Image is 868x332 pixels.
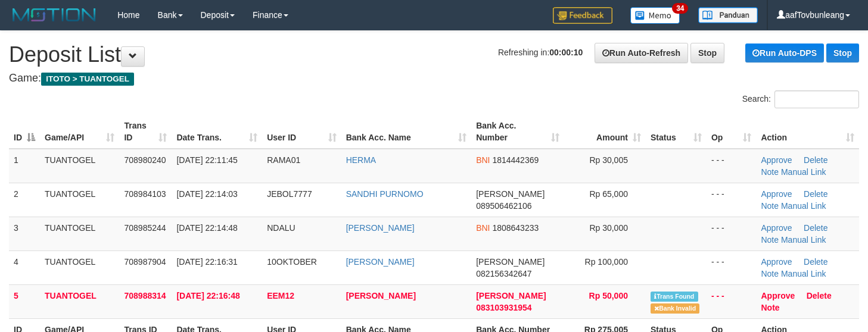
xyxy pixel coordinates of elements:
[176,223,237,233] span: [DATE] 22:14:48
[707,149,757,183] td: - - -
[40,115,119,149] th: Game/API: activate to sort column ascending
[761,201,779,211] a: Note
[742,90,859,108] label: Search:
[9,6,99,24] img: MOTION_logo.png
[589,155,628,165] span: Rp 30,005
[40,149,119,183] td: TUANTOGEL
[553,7,612,24] img: Feedback.jpg
[346,223,415,233] a: [PERSON_NAME]
[498,48,583,57] span: Refreshing in:
[804,223,827,233] a: Delete
[564,115,646,149] th: Amount: activate to sort column ascending
[804,155,827,165] a: Delete
[549,48,583,57] strong: 00:00:10
[346,291,416,300] a: [PERSON_NAME]
[124,155,166,165] span: 708980240
[761,223,792,233] a: Approve
[756,115,859,149] th: Action: activate to sort column ascending
[346,257,415,267] a: [PERSON_NAME]
[761,167,779,177] a: Note
[124,189,166,199] span: 708984103
[774,90,859,108] input: Search:
[781,201,826,211] a: Manual Link
[476,269,531,278] span: Copy 082156342647 to clipboard
[267,291,294,300] span: EEM12
[267,155,300,165] span: RAMA01
[476,257,545,267] span: [PERSON_NAME]
[630,7,680,24] img: Button%20Memo.svg
[341,115,472,149] th: Bank Acc. Name: activate to sort column ascending
[585,257,628,267] span: Rp 100,000
[119,115,172,149] th: Trans ID: activate to sort column ascending
[9,217,40,250] td: 3
[9,73,859,84] h4: Game:
[761,155,792,165] a: Approve
[761,269,779,278] a: Note
[781,235,826,245] a: Manual Link
[589,189,628,199] span: Rp 65,000
[476,201,531,211] span: Copy 089506462106 to clipboard
[698,7,758,23] img: panduan.png
[40,284,119,318] td: TUANTOGEL
[651,303,699,314] span: Bank is not match
[492,155,539,165] span: Copy 1814442369 to clipboard
[761,303,779,312] a: Note
[176,155,237,165] span: [DATE] 22:11:45
[761,235,779,245] a: Note
[707,115,757,149] th: Op: activate to sort column ascending
[9,149,40,183] td: 1
[745,43,824,62] a: Run Auto-DPS
[176,291,239,300] span: [DATE] 22:16:48
[589,291,628,300] span: Rp 50,000
[40,217,119,250] td: TUANTOGEL
[40,250,119,284] td: TUANTOGEL
[9,115,40,149] th: ID: activate to sort column descending
[807,291,832,300] a: Delete
[781,167,826,177] a: Manual Link
[761,257,792,267] a: Approve
[707,183,757,217] td: - - -
[176,257,237,267] span: [DATE] 22:16:31
[707,217,757,250] td: - - -
[176,189,237,199] span: [DATE] 22:14:03
[346,189,424,199] a: SANDHI PURNOMO
[262,115,341,149] th: User ID: activate to sort column ascending
[492,223,539,233] span: Copy 1808643233 to clipboard
[9,183,40,217] td: 2
[690,43,724,63] a: Stop
[41,73,134,86] span: ITOTO > TUANTOGEL
[707,284,757,318] td: - - -
[589,223,628,233] span: Rp 30,000
[9,284,40,318] td: 5
[826,43,859,62] a: Stop
[476,155,490,165] span: BNI
[476,303,531,312] span: Copy 083103931954 to clipboard
[651,292,698,302] span: Similar transaction found
[40,183,119,217] td: TUANTOGEL
[804,257,827,267] a: Delete
[672,3,688,14] span: 34
[476,189,545,199] span: [PERSON_NAME]
[761,291,795,300] a: Approve
[9,43,859,67] h1: Deposit List
[9,250,40,284] td: 4
[172,115,262,149] th: Date Trans.: activate to sort column ascending
[267,189,312,199] span: JEBOL7777
[267,257,317,267] span: 10OKTOBER
[124,291,166,300] span: 708988314
[124,257,166,267] span: 708987904
[781,269,826,278] a: Manual Link
[124,223,166,233] span: 708985244
[761,189,792,199] a: Approve
[346,155,377,165] a: HERMA
[471,115,564,149] th: Bank Acc. Number: activate to sort column ascending
[595,43,688,63] a: Run Auto-Refresh
[804,189,827,199] a: Delete
[646,115,707,149] th: Status: activate to sort column ascending
[476,291,546,300] span: [PERSON_NAME]
[267,223,295,233] span: NDALU
[707,250,757,284] td: - - -
[476,223,490,233] span: BNI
